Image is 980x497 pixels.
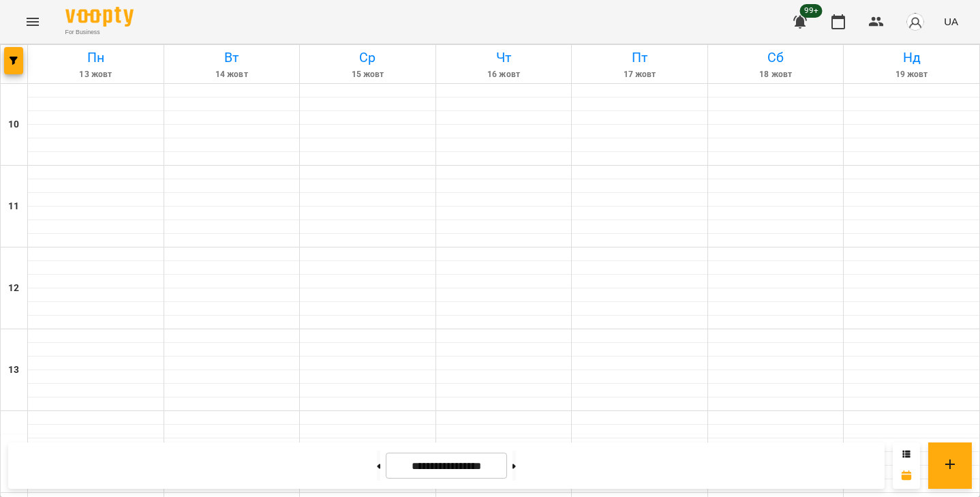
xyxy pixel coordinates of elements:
h6: Ср [302,47,433,68]
img: avatar_s.png [906,12,925,31]
h6: Нд [846,47,977,68]
h6: Вт [166,47,298,68]
img: Voopty Logo [65,7,134,27]
button: UA [938,9,964,34]
h6: Пн [30,47,162,68]
h6: 13 [8,363,19,378]
h6: 19 жовт [846,68,977,81]
span: For Business [65,28,134,37]
button: Menu [16,5,49,38]
h6: 12 [8,281,19,296]
h6: Сб [710,47,842,68]
h6: Чт [438,47,570,68]
h6: 17 жовт [574,68,705,81]
span: UA [944,14,958,29]
h6: 15 жовт [302,68,433,81]
span: 99+ [800,4,823,18]
h6: 18 жовт [710,68,842,81]
h6: 13 жовт [30,68,162,81]
h6: 11 [8,199,19,214]
h6: 10 [8,117,19,132]
h6: 16 жовт [438,68,570,81]
h6: 14 жовт [166,68,298,81]
h6: Пт [574,47,705,68]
